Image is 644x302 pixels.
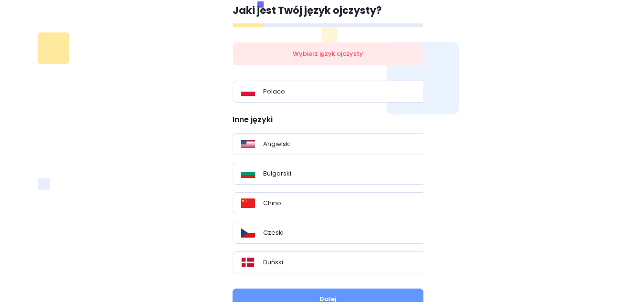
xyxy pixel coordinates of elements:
[241,87,255,96] img: Flag_of_Poland.svg
[263,228,284,237] font: Czeski
[263,258,283,267] font: Duński
[241,169,255,178] img: Flag_of_Bulgaria.svg
[263,198,281,208] font: Chino
[241,198,255,208] img: Flag_of_the_People%27s_Republic_of_China.svg
[233,114,273,125] font: Inne języki
[241,258,255,267] img: Flag_of_Denmark.svg
[293,49,363,58] font: Wybierz język ojczysty
[263,87,285,96] font: Polaco
[263,139,291,148] font: Angielski
[241,228,255,238] img: Flag_of_the_Czech_Republic.svg
[263,169,291,178] font: Bułgarski
[241,139,255,149] img: Flag_of_the_United_States.svg
[233,3,382,17] font: Jaki jest Twój język ojczysty?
